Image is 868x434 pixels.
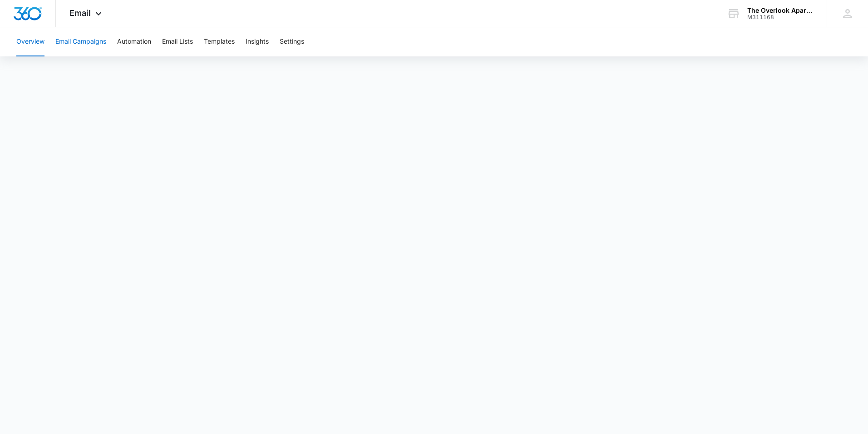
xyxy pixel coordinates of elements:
[117,27,151,56] button: Automation
[69,8,91,18] span: Email
[280,27,304,56] button: Settings
[246,27,269,56] button: Insights
[747,7,814,14] div: account name
[162,27,193,56] button: Email Lists
[747,14,814,20] div: account id
[55,27,106,56] button: Email Campaigns
[16,27,44,56] button: Overview
[204,27,235,56] button: Templates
